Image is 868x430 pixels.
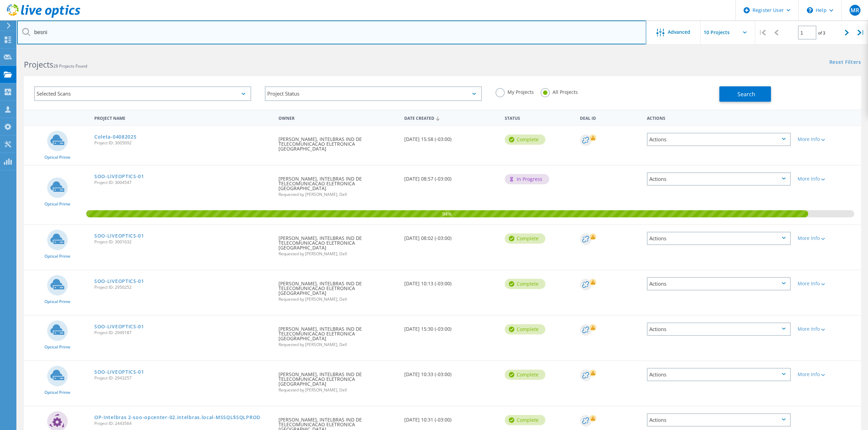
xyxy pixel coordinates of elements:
[279,388,397,392] span: Requested by [PERSON_NAME], Dell
[94,240,272,244] span: Project ID: 3001632
[647,277,791,290] div: Actions
[854,20,868,45] div: |
[17,20,646,44] input: Search projects by name, owner, ID, company, etc
[44,390,70,395] span: Optical Prime
[798,137,858,142] div: More Info
[7,14,80,19] a: Live Optics Dashboard
[401,316,501,338] div: [DATE] 15:30 (-03:00)
[86,210,809,216] span: 94%
[401,361,501,384] div: [DATE] 10:33 (-03:00)
[265,86,482,101] div: Project Status
[275,225,401,263] div: [PERSON_NAME], INTELBRAS IND DE TELECOMUNICACAO ELETRONICA [GEOGRAPHIC_DATA]
[737,90,755,98] span: Search
[275,166,401,203] div: [PERSON_NAME], INTELBRAS IND DE TELECOMUNICACAO ELETRONICA [GEOGRAPHIC_DATA]
[279,297,397,301] span: Requested by [PERSON_NAME], Dell
[94,141,272,145] span: Project ID: 3005092
[668,30,690,34] span: Advanced
[647,413,791,427] div: Actions
[53,63,87,69] span: 28 Projects Found
[807,7,813,13] svg: \n
[577,111,643,124] div: Deal Id
[643,111,794,124] div: Actions
[275,361,401,399] div: [PERSON_NAME], INTELBRAS IND DE TELECOMUNICACAO ELETRONICA [GEOGRAPHIC_DATA]
[94,134,137,139] a: Coleta-04082025
[94,174,144,179] a: SOO-LIVEOPTICS-01
[505,134,545,145] div: Complete
[94,370,144,374] a: SOO-LIVEOPTICS-01
[505,174,549,184] div: In Progress
[94,181,272,185] span: Project ID: 3004547
[44,345,70,349] span: Optical Prime
[755,20,769,45] div: |
[501,111,577,124] div: Status
[505,415,545,425] div: Complete
[401,406,501,429] div: [DATE] 10:31 (-03:00)
[401,166,501,188] div: [DATE] 08:57 (-03:00)
[275,316,401,354] div: [PERSON_NAME], INTELBRAS IND DE TELECOMUNICACAO ELETRONICA [GEOGRAPHIC_DATA]
[505,370,545,380] div: Complete
[275,111,401,124] div: Owner
[505,324,545,334] div: Complete
[541,88,578,95] label: All Projects
[279,192,397,197] span: Requested by [PERSON_NAME], Dell
[94,421,272,426] span: Project ID: 2443564
[647,172,791,186] div: Actions
[496,88,534,95] label: My Projects
[829,60,861,66] a: Reset Filters
[401,111,501,124] div: Date Created
[401,270,501,293] div: [DATE] 10:13 (-03:00)
[401,126,501,148] div: [DATE] 15:58 (-03:00)
[44,202,70,206] span: Optical Prime
[275,270,401,308] div: [PERSON_NAME], INTELBRAS IND DE TELECOMUNICACAO ELETRONICA [GEOGRAPHIC_DATA]
[94,415,260,420] a: OP-Intelbras 2-soo-opcenter-02.intelbras.local-MSSQL$SQLPROD
[34,86,251,101] div: Selected Scans
[647,368,791,381] div: Actions
[279,343,397,347] span: Requested by [PERSON_NAME], Dell
[818,30,825,36] span: of 3
[401,225,501,247] div: [DATE] 08:02 (-03:00)
[91,111,275,124] div: Project Name
[798,236,858,241] div: More Info
[505,233,545,244] div: Complete
[647,133,791,146] div: Actions
[94,279,144,284] a: SOO-LIVEOPTICS-01
[798,372,858,377] div: More Info
[94,233,144,238] a: SOO-LIVEOPTICS-01
[798,176,858,181] div: More Info
[505,279,545,289] div: Complete
[851,8,859,13] span: MR
[279,252,397,256] span: Requested by [PERSON_NAME], Dell
[94,331,272,335] span: Project ID: 2949187
[44,254,70,258] span: Optical Prime
[44,300,70,304] span: Optical Prime
[94,324,144,329] a: SOO-LIVEOPTICS-01
[719,86,771,102] button: Search
[24,59,53,70] b: Projects
[798,327,858,331] div: More Info
[275,126,401,158] div: [PERSON_NAME], INTELBRAS IND DE TELECOMUNICACAO ELETRONICA [GEOGRAPHIC_DATA]
[44,155,70,159] span: Optical Prime
[94,376,272,380] span: Project ID: 2943257
[798,281,858,286] div: More Info
[647,322,791,336] div: Actions
[94,285,272,289] span: Project ID: 2950252
[647,232,791,245] div: Actions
